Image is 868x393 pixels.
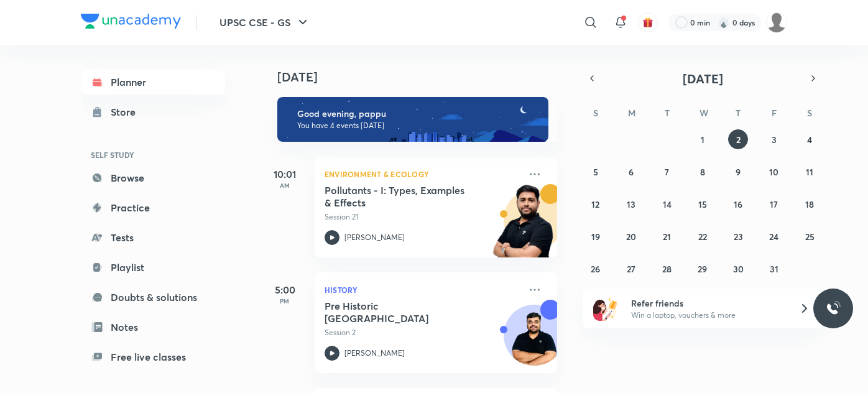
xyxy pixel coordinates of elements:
[807,107,812,119] abbr: Saturday
[826,301,841,316] img: ttu
[772,134,777,146] abbr: October 3, 2025
[718,16,730,29] img: streak
[81,315,225,340] a: Notes
[800,162,820,182] button: October 11, 2025
[621,259,641,279] button: October 27, 2025
[734,198,742,210] abbr: October 16, 2025
[728,194,748,214] button: October 16, 2025
[626,231,636,243] abbr: October 20, 2025
[81,14,181,29] img: Company Logo
[770,263,778,275] abbr: October 31, 2025
[591,263,600,275] abbr: October 26, 2025
[81,144,225,165] h6: SELF STUDY
[586,259,606,279] button: October 26, 2025
[593,296,618,321] img: referral
[662,263,672,275] abbr: October 28, 2025
[621,226,641,246] button: October 20, 2025
[260,182,310,189] p: AM
[764,226,784,246] button: October 24, 2025
[698,231,707,243] abbr: October 22, 2025
[631,297,784,310] h6: Refer friends
[81,99,225,124] a: Store
[631,310,784,321] p: Win a laptop, vouchers & more
[504,312,564,371] img: Avatar
[642,17,653,28] img: avatar
[663,231,671,243] abbr: October 21, 2025
[212,10,318,35] button: UPSC CSE - GS
[260,167,310,182] h5: 10:01
[698,263,707,275] abbr: October 29, 2025
[693,162,713,182] button: October 8, 2025
[736,166,741,178] abbr: October 9, 2025
[489,184,557,270] img: unacademy
[805,198,814,210] abbr: October 18, 2025
[728,259,748,279] button: October 30, 2025
[728,162,748,182] button: October 9, 2025
[627,263,635,275] abbr: October 27, 2025
[325,327,520,338] p: Session 2
[325,300,479,325] h5: Pre Historic India
[772,107,777,119] abbr: Friday
[800,226,820,246] button: October 25, 2025
[657,259,677,279] button: October 28, 2025
[638,12,658,32] button: avatar
[601,70,805,87] button: [DATE]
[325,184,479,209] h5: Pollutants - I: Types, Examples & Effects
[325,211,520,223] p: Session 21
[665,107,670,119] abbr: Tuesday
[728,129,748,149] button: October 2, 2025
[81,225,225,250] a: Tests
[701,134,704,146] abbr: October 1, 2025
[81,195,225,220] a: Practice
[593,107,598,119] abbr: Sunday
[586,194,606,214] button: October 12, 2025
[277,70,570,85] h4: [DATE]
[736,107,741,119] abbr: Thursday
[344,348,405,359] p: [PERSON_NAME]
[736,134,741,146] abbr: October 2, 2025
[325,167,520,182] p: Environment & Ecology
[693,194,713,214] button: October 15, 2025
[663,198,672,210] abbr: October 14, 2025
[277,97,548,142] img: evening
[764,162,784,182] button: October 10, 2025
[81,285,225,310] a: Doubts & solutions
[766,12,787,33] img: pappu passport
[700,166,705,178] abbr: October 8, 2025
[764,259,784,279] button: October 31, 2025
[665,166,669,178] abbr: October 7, 2025
[693,259,713,279] button: October 29, 2025
[693,226,713,246] button: October 22, 2025
[806,166,813,178] abbr: October 11, 2025
[591,231,600,243] abbr: October 19, 2025
[586,226,606,246] button: October 19, 2025
[764,194,784,214] button: October 17, 2025
[593,166,598,178] abbr: October 5, 2025
[344,232,405,243] p: [PERSON_NAME]
[628,107,635,119] abbr: Monday
[325,282,520,297] p: History
[81,70,225,95] a: Planner
[629,166,634,178] abbr: October 6, 2025
[297,108,537,119] h6: Good evening, pappu
[807,134,812,146] abbr: October 4, 2025
[728,226,748,246] button: October 23, 2025
[627,198,635,210] abbr: October 13, 2025
[81,344,225,369] a: Free live classes
[657,226,677,246] button: October 21, 2025
[800,194,820,214] button: October 18, 2025
[260,297,310,305] p: PM
[621,194,641,214] button: October 13, 2025
[297,121,537,131] p: You have 4 events [DATE]
[698,198,707,210] abbr: October 15, 2025
[683,70,723,87] span: [DATE]
[734,231,743,243] abbr: October 23, 2025
[586,162,606,182] button: October 5, 2025
[693,129,713,149] button: October 1, 2025
[81,165,225,190] a: Browse
[769,166,778,178] abbr: October 10, 2025
[81,14,181,32] a: Company Logo
[770,198,778,210] abbr: October 17, 2025
[591,198,599,210] abbr: October 12, 2025
[621,162,641,182] button: October 6, 2025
